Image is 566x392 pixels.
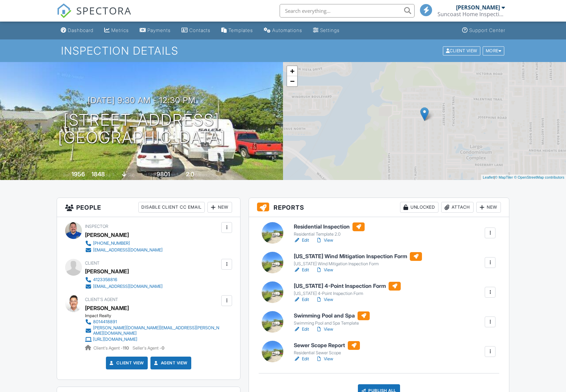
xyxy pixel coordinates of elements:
[294,261,422,267] div: [US_STATE] Wind Mitigation Inspection Form
[261,24,305,37] a: Automations (Basic)
[294,311,370,326] a: Swimming Pool and Spa Swimming Pool and Spa Template
[85,283,163,290] a: [EMAIL_ADDRESS][DOMAIN_NAME]
[272,27,302,33] div: Automations
[443,46,480,55] div: Client View
[316,356,333,362] a: View
[85,266,129,276] div: [PERSON_NAME]
[93,337,137,342] div: [URL][DOMAIN_NAME]
[294,311,370,320] h6: Swimming Pool and Spa
[128,172,135,177] span: slab
[294,232,365,237] div: Residential Template 2.0
[85,325,220,336] a: [PERSON_NAME][DOMAIN_NAME][EMAIL_ADDRESS][PERSON_NAME][DOMAIN_NAME]
[91,171,105,178] div: 1848
[153,360,188,366] a: Agent View
[171,172,179,177] span: sq.ft.
[294,356,309,362] a: Edit
[72,171,85,178] div: 1956
[294,350,360,356] div: Residential Sewer Scope
[133,345,164,351] span: Seller's Agent -
[85,261,100,266] span: Client
[514,175,564,179] a: © OpenStreetMap contributors
[459,24,508,37] a: Support Center
[93,284,163,289] div: [EMAIL_ADDRESS][DOMAIN_NAME]
[63,172,70,177] span: Built
[441,202,474,213] div: Attach
[287,66,297,76] a: Zoom in
[123,345,129,351] strong: 110
[316,326,333,333] a: View
[442,48,482,53] a: Client View
[400,202,438,213] div: Unlocked
[456,4,500,11] div: [PERSON_NAME]
[294,222,365,237] a: Residential Inspection Residential Template 2.0
[162,345,164,351] strong: 0
[93,325,220,336] div: [PERSON_NAME][DOMAIN_NAME][EMAIL_ADDRESS][PERSON_NAME][DOMAIN_NAME]
[85,224,108,229] span: Inspector
[57,198,240,217] h3: People
[61,45,505,57] h1: Inspection Details
[57,9,132,23] a: SPECTORA
[294,291,401,296] div: [US_STATE] 4-Point Inspection Form
[316,237,333,244] a: View
[106,172,115,177] span: sq. ft.
[294,282,401,291] h6: [US_STATE] 4-Point Inspection Form
[437,11,505,18] div: Suncoast Home Inspections
[294,252,422,267] a: [US_STATE] Wind Mitigation Inspection Form [US_STATE] Wind Mitigation Inspection Form
[85,319,220,325] a: 8014418891
[320,27,340,33] div: Settings
[287,76,297,86] a: Zoom out
[88,96,196,105] h3: [DATE] 9:30 am - 12:30 pm
[495,175,513,179] a: © MapTiler
[294,341,360,350] h6: Sewer Scope Report
[137,24,173,37] a: Payments
[294,341,360,356] a: Sewer Scope Report Residential Sewer Scope
[310,24,342,37] a: Settings
[85,336,220,343] a: [URL][DOMAIN_NAME]
[294,326,309,333] a: Edit
[85,230,129,240] div: [PERSON_NAME]
[102,24,132,37] a: Metrics
[481,175,566,180] div: |
[85,303,129,313] a: [PERSON_NAME]
[85,240,163,247] a: [PHONE_NUMBER]
[141,172,155,177] span: Lot Size
[179,24,213,37] a: Contacts
[138,202,205,213] div: Disable Client CC Email
[294,252,422,261] h6: [US_STATE] Wind Mitigation Inspection Form
[483,46,505,55] div: More
[93,241,130,246] div: [PHONE_NUMBER]
[85,313,225,319] div: Impact Realty
[93,345,130,351] span: Client's Agent -
[85,297,118,302] span: Client's Agent
[85,276,163,283] a: 4123358816
[93,247,163,253] div: [EMAIL_ADDRESS][DOMAIN_NAME]
[157,171,170,178] div: 9801
[186,171,194,178] div: 2.0
[93,277,117,282] div: 4123358816
[294,237,309,244] a: Edit
[195,172,215,177] span: bathrooms
[294,222,365,231] h6: Residential Inspection
[469,27,505,33] div: Support Center
[294,296,309,303] a: Edit
[249,198,509,217] h3: Reports
[294,321,370,326] div: Swimming Pool and Spa Template
[93,319,117,325] div: 8014418891
[108,360,144,366] a: Client View
[316,267,333,273] a: View
[294,267,309,273] a: Edit
[85,247,163,253] a: [EMAIL_ADDRESS][DOMAIN_NAME]
[294,282,401,297] a: [US_STATE] 4-Point Inspection Form [US_STATE] 4-Point Inspection Form
[316,296,333,303] a: View
[207,202,232,213] div: New
[476,202,501,213] div: New
[189,27,210,33] div: Contacts
[111,27,129,33] div: Metrics
[68,27,93,33] div: Dashboard
[280,4,415,18] input: Search everything...
[219,24,256,37] a: Templates
[483,175,494,179] a: Leaflet
[147,27,171,33] div: Payments
[57,3,72,18] img: The Best Home Inspection Software - Spectora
